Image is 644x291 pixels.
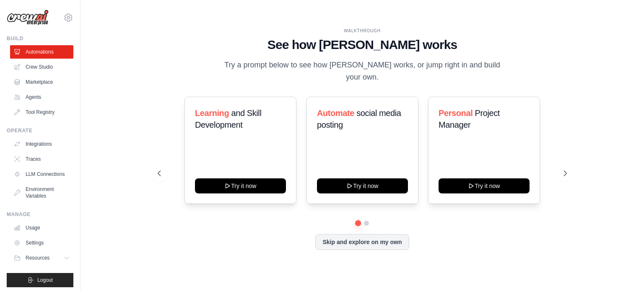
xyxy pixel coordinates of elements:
[10,106,73,119] a: Tool Registry
[10,236,73,250] a: Settings
[37,277,53,283] span: Logout
[317,108,401,129] span: social media posting
[439,178,530,193] button: Try it now
[10,251,73,265] button: Resources
[10,183,73,203] a: Environment Variables
[10,152,73,166] a: Traces
[317,178,408,193] button: Try it now
[7,211,73,218] div: Manage
[7,10,49,26] img: Logo
[158,28,567,34] div: WALKTHROUGH
[10,167,73,181] a: LLM Connections
[10,60,73,74] a: Crew Studio
[221,59,503,84] p: Try a prompt below to see how [PERSON_NAME] works, or jump right in and build your own.
[10,75,73,89] a: Marketplace
[158,37,567,52] h1: See how [PERSON_NAME] works
[7,35,73,42] div: Build
[317,108,354,118] span: Automate
[7,273,73,287] button: Logout
[195,108,229,118] span: Learning
[315,234,409,250] button: Skip and explore on my own
[7,127,73,134] div: Operate
[10,90,73,104] a: Agents
[26,255,49,261] span: Resources
[195,178,286,193] button: Try it now
[10,45,73,59] a: Automations
[439,108,473,118] span: Personal
[10,137,73,151] a: Integrations
[10,221,73,234] a: Usage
